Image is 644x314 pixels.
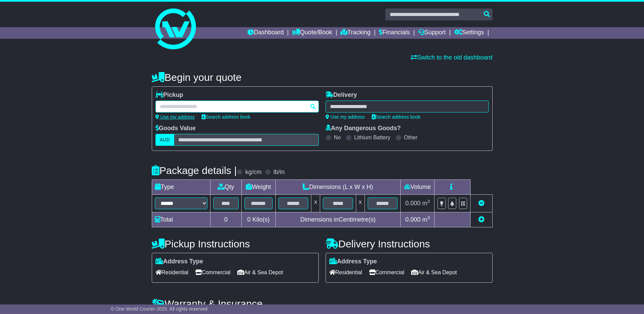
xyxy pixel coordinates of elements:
a: Remove this item [478,200,484,207]
label: Address Type [155,258,203,265]
a: Support [418,27,446,39]
a: Switch to the old dashboard [411,54,492,61]
h4: Delivery Instructions [326,238,493,249]
a: Use my address [155,114,195,120]
h4: Pickup Instructions [152,238,319,249]
sup: 3 [427,199,430,204]
span: © One World Courier 2025. All rights reserved. [111,306,209,312]
span: 0.000 [405,216,421,223]
a: Tracking [341,27,370,39]
span: Air & Sea Depot [237,267,283,278]
sup: 3 [427,215,430,220]
a: Use my address [326,114,365,120]
label: Address Type [329,258,377,265]
span: Commercial [195,267,231,278]
td: Volume [401,180,435,195]
label: Any Dangerous Goods? [326,125,401,132]
a: Quote/Book [292,27,332,39]
td: Total [152,212,210,227]
td: Dimensions (L x W x H) [275,180,401,195]
h4: Package details | [152,165,237,176]
h4: Warranty & Insurance [152,298,493,309]
span: Residential [155,267,188,278]
label: Other [404,134,418,141]
a: Settings [454,27,484,39]
label: Goods Value [155,125,196,132]
td: Type [152,180,210,195]
td: Weight [241,180,275,195]
td: x [356,195,365,212]
td: x [311,195,320,212]
span: Commercial [369,267,404,278]
h4: Begin your quote [152,72,493,83]
label: No [334,134,341,141]
span: 0.000 [405,200,421,207]
td: Kilo(s) [241,212,275,227]
label: lb/in [273,169,284,176]
label: kg/cm [245,169,261,176]
a: Financials [379,27,410,39]
span: 0 [247,216,251,223]
span: m [422,200,430,207]
a: Search address book [372,114,421,120]
a: Dashboard [247,27,284,39]
label: Pickup [155,91,183,99]
td: 0 [210,212,242,227]
span: Residential [329,267,362,278]
td: Dimensions in Centimetre(s) [275,212,401,227]
a: Add new item [478,216,484,223]
span: m [422,216,430,223]
label: Lithium Battery [354,134,390,141]
td: Qty [210,180,242,195]
label: AUD [155,134,174,146]
a: Search address book [202,114,251,120]
span: Air & Sea Depot [411,267,457,278]
label: Delivery [326,91,357,99]
typeahead: Please provide city [155,101,319,112]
